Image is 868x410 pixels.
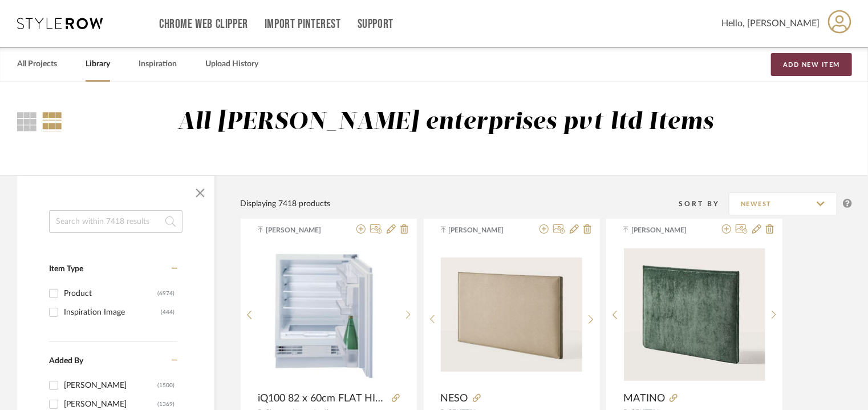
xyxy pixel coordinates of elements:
img: NESO [441,258,582,371]
span: NESO [441,392,468,405]
div: (1500) [157,376,175,395]
a: Inspiration [139,57,177,72]
div: 0 [441,243,582,386]
span: [PERSON_NAME] [266,225,338,235]
button: Add New Item [771,53,852,76]
a: Support [358,19,394,29]
span: Item Type [49,265,83,273]
a: Upload History [205,57,258,72]
div: Product [64,284,157,303]
span: Hello, [PERSON_NAME] [721,17,820,30]
span: MATINO [623,392,665,405]
input: Search within 7418 results [49,210,182,233]
span: [PERSON_NAME] [449,225,521,235]
div: Sort By [679,198,729,210]
div: (6974) [157,284,175,303]
img: MATINO [624,248,765,380]
img: iQ100 82 x 60cm FLAT HINGE KU15RA50I [258,245,400,384]
div: (444) [161,303,175,321]
button: Close [189,182,212,204]
a: Import Pinterest [265,19,341,29]
span: [PERSON_NAME] [631,225,703,235]
div: Inspiration Image [64,303,161,321]
a: Chrome Web Clipper [159,19,248,29]
div: All [PERSON_NAME] enterprises pvt ltd Items [177,108,714,137]
span: iQ100 82 x 60cm FLAT HINGE KU15RA50I [258,392,387,405]
div: [PERSON_NAME] [64,376,157,395]
span: Added By [49,357,83,365]
div: Displaying 7418 products [240,198,330,210]
a: All Projects [17,57,57,72]
a: Library [86,57,110,72]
